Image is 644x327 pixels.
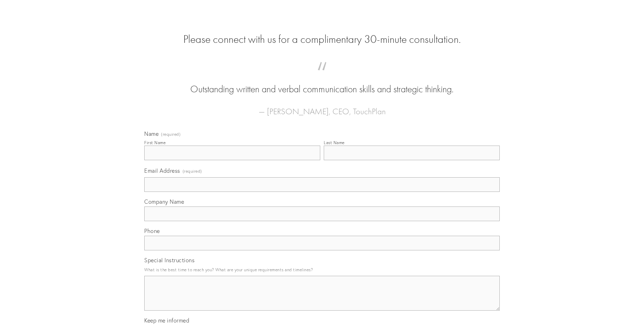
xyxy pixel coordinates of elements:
div: First Name [144,140,166,145]
span: Email Address [144,167,180,174]
div: Last Name [324,140,345,145]
span: (required) [183,166,202,176]
span: Keep me informed [144,317,189,324]
span: “ [155,69,489,83]
figcaption: — [PERSON_NAME], CEO, TouchPlan [155,96,489,118]
p: What is the best time to reach you? What are your unique requirements and timelines? [144,265,500,274]
span: (required) [161,132,181,137]
span: Name [144,130,159,137]
span: Company Name [144,198,184,205]
blockquote: Outstanding written and verbal communication skills and strategic thinking. [155,69,489,96]
span: Special Instructions [144,257,194,264]
h2: Please connect with us for a complimentary 30-minute consultation. [144,33,500,46]
span: Phone [144,227,160,234]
